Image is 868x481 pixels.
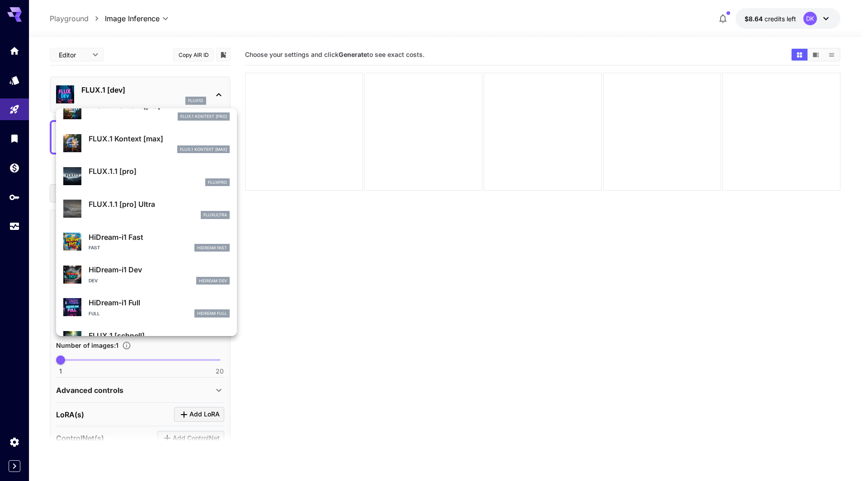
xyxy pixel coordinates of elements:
p: HiDream Dev [199,278,227,284]
p: HiDream Fast [197,245,227,251]
div: HiDream-i1 FastFastHiDream Fast [63,228,230,256]
p: HiDream-i1 Full [89,297,230,308]
p: fluxpro [208,179,227,186]
div: FLUX.1.1 [pro] Ultrafluxultra [63,195,230,223]
p: FLUX.1.1 [pro] Ultra [89,199,230,210]
p: fluxultra [203,212,227,218]
p: FLUX.1 [schnell] [89,330,230,341]
p: FLUX.1 Kontext [pro] [180,113,227,120]
p: FLUX.1 Kontext [max] [89,133,230,144]
p: Fast [89,244,100,251]
p: Dev [89,277,98,284]
p: HiDream Full [197,310,227,317]
div: FLUX.1 [schnell] [63,327,230,354]
p: HiDream-i1 Fast [89,232,230,243]
div: HiDream-i1 DevDevHiDream Dev [63,261,230,288]
p: HiDream-i1 Dev [89,264,230,275]
div: FLUX.1 Kontext [pro]FLUX.1 Kontext [pro] [63,97,230,124]
p: Full [89,310,100,317]
div: FLUX.1 Kontext [max]FLUX.1 Kontext [max] [63,130,230,157]
div: HiDream-i1 FullFullHiDream Full [63,294,230,321]
p: FLUX.1.1 [pro] [89,166,230,177]
div: FLUX.1.1 [pro]fluxpro [63,162,230,190]
p: FLUX.1 Kontext [max] [180,146,227,153]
